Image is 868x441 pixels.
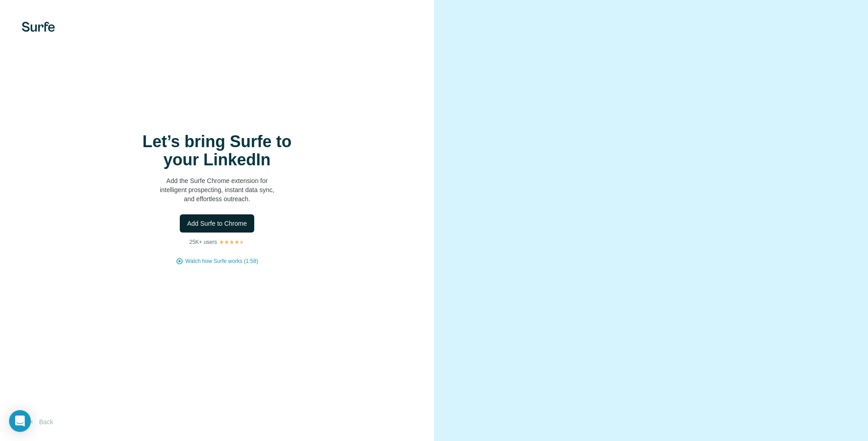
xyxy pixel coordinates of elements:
[22,22,55,32] img: Surfe's logo
[180,214,254,233] button: Add Surfe to Chrome
[185,257,258,265] button: Watch how Surfe works (1:58)
[126,176,308,203] p: Add the Surfe Chrome extension for intelligent prospecting, instant data sync, and effortless out...
[126,133,308,169] h1: Let’s bring Surfe to your LinkedIn
[9,410,31,432] div: Open Intercom Messenger
[22,414,59,430] button: Back
[219,239,245,245] img: Rating Stars
[189,238,217,246] p: 25K+ users
[187,219,247,228] span: Add Surfe to Chrome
